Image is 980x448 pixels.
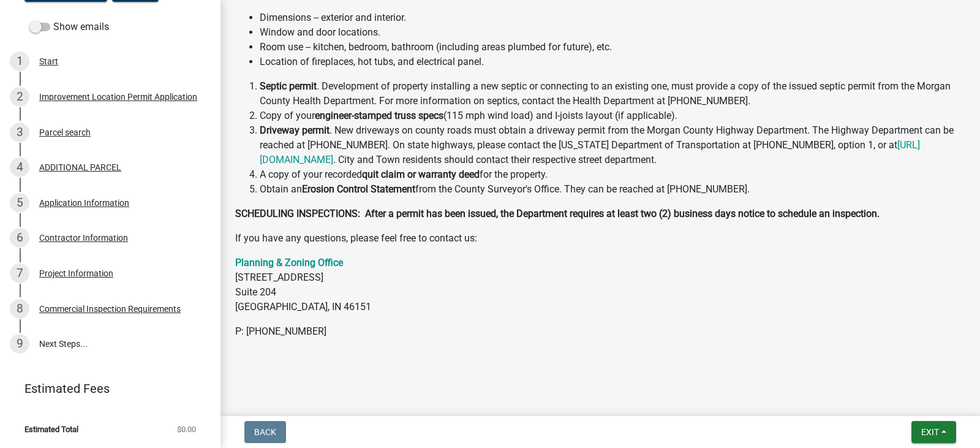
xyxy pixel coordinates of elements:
[260,123,965,167] li: . New driveways on county roads must obtain a driveway permit from the Morgan County Highway Depa...
[235,208,880,219] strong: SCHEDULING INSPECTIONS: After a permit has been issued, the Department requires at least two (2) ...
[260,139,920,165] a: [URL][DOMAIN_NAME]
[235,231,965,246] p: If you have any questions, please feel free to contact us:
[24,425,78,433] span: Estimated Total
[911,421,956,443] button: Exit
[235,324,965,339] p: P: [PHONE_NUMBER]
[10,158,29,177] div: 4
[10,51,29,71] div: 1
[244,421,286,443] button: Back
[39,93,197,101] div: Improvement Location Permit Application
[260,55,965,69] li: Location of fireplaces, hot tubs, and electrical panel.
[39,163,121,172] div: ADDITIONAL PARCEL
[39,57,58,66] div: Start
[260,79,965,108] li: . Development of property installing a new septic or connecting to an existing one, must provide ...
[10,299,29,319] div: 8
[10,87,29,107] div: 2
[39,233,128,242] div: Contractor Information
[260,40,965,55] li: Room use -- kitchen, bedroom, bathroom (including areas plumbed for future), etc.
[235,256,965,314] p: [STREET_ADDRESS] Suite 204 [GEOGRAPHIC_DATA], IN 46151
[362,169,480,180] strong: quit claim or warranty deed
[260,10,965,25] li: Dimensions -- exterior and interior.
[10,376,201,401] a: Estimated Fees
[260,124,330,136] strong: Driveway permit
[260,182,965,197] li: Obtain an from the County Surveyor's Office. They can be reached at [PHONE_NUMBER].
[39,199,129,207] div: Application Information
[260,167,965,182] li: A copy of your recorded for the property.
[39,305,181,313] div: Commercial Inspection Requirements
[260,25,965,40] li: Window and door locations.
[10,334,29,354] div: 9
[921,427,939,437] span: Exit
[39,269,113,278] div: Project Information
[177,425,196,433] span: $0.00
[260,108,965,123] li: Copy of your (115 mph wind load) and I-joists layout (if applicable).
[10,228,29,248] div: 6
[315,110,443,121] strong: engineer-stamped truss specs
[302,183,415,195] strong: Erosion Control Statement
[39,128,91,137] div: Parcel search
[10,264,29,283] div: 7
[10,193,29,213] div: 5
[254,427,276,437] span: Back
[29,20,109,34] label: Show emails
[10,123,29,142] div: 3
[235,257,343,268] a: Planning & Zoning Office
[260,80,317,92] strong: Septic permit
